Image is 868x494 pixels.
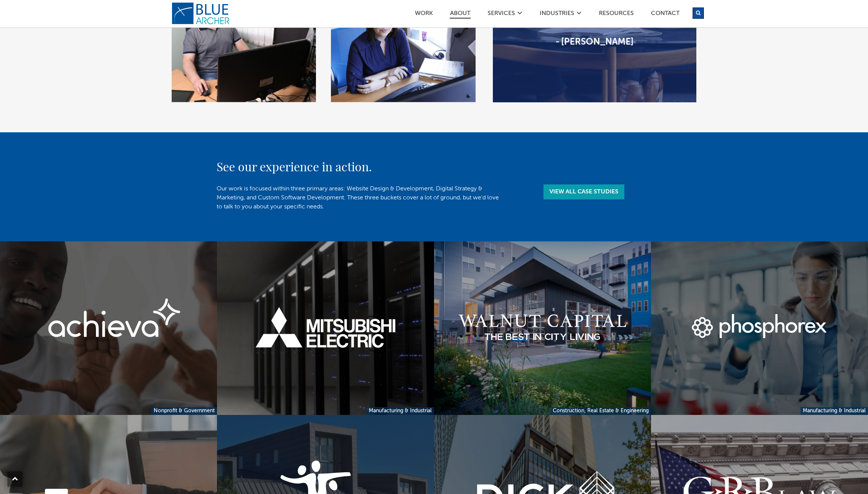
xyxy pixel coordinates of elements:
[651,10,680,18] a: Contact
[450,10,471,19] a: ABOUT
[599,10,634,18] a: Resources
[551,407,651,415] a: Construction, Real Estate & Engineering
[539,10,575,18] a: Industries
[415,10,433,18] a: Work
[367,407,434,415] a: Manufacturing & Industrial
[801,407,868,415] a: Manufacturing & Industrial
[151,407,217,415] a: Nonprofit & Government
[543,184,624,199] a: View All Case Studies
[217,157,651,175] h2: See our experience in action.
[217,184,501,211] p: Our work is focused within three primary areas: Website Design & Development, Digital Strategy & ...
[172,2,232,25] a: logo
[487,10,515,18] a: SERVICES
[508,36,681,48] div: [PERSON_NAME]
